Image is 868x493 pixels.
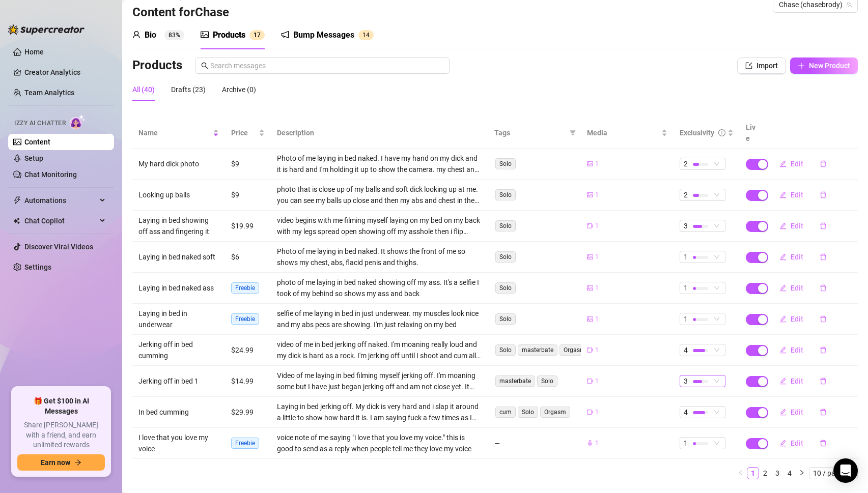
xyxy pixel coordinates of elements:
td: $9 [225,149,271,180]
td: $9 [225,180,271,211]
button: Earn nowarrow-right [17,454,105,471]
span: delete [820,253,827,260]
button: delete [811,373,835,389]
span: Edit [791,284,803,292]
span: picture [201,31,209,39]
span: Freebie [231,282,259,294]
td: My hard dick photo [132,149,225,180]
div: Exclusivity [680,127,714,138]
button: delete [811,404,835,420]
span: edit [779,284,787,292]
span: Freebie [231,313,259,325]
td: Looking up balls [132,180,225,211]
span: delete [820,346,827,354]
div: Bump Messages [293,29,354,41]
div: video of me in bed jerking off naked. I'm moaning really loud and my dick is hard as a rock. I'm ... [277,339,483,361]
button: Import [737,57,786,74]
a: 1 [747,468,759,479]
th: Tags [488,118,581,149]
div: Drafts (23) [171,84,206,95]
span: Edit [791,377,803,385]
span: 1 [595,345,599,355]
sup: 83% [164,30,184,40]
div: Photo of me laying in bed naked. I have my hand on my dick and it is hard and I'm holding it up t... [277,153,483,175]
button: delete [811,249,835,265]
li: 2 [759,467,771,479]
span: picture [587,254,593,260]
td: In bed cumming [132,397,225,428]
span: Import [757,62,778,70]
img: Chat Copilot [13,217,20,224]
span: 1 [684,251,688,263]
button: Edit [771,342,811,358]
a: Chat Monitoring [24,170,77,179]
div: All (40) [132,84,155,95]
div: Products [213,29,245,41]
span: Price [231,127,257,138]
li: Next Page [796,467,808,479]
h3: Products [132,57,182,74]
span: delete [820,160,827,167]
span: edit [779,315,787,323]
span: 1 [684,313,688,325]
sup: 14 [358,30,374,40]
td: $6 [225,242,271,273]
span: delete [820,284,827,292]
li: Previous Page [735,467,747,479]
td: Laying in bed naked ass [132,273,225,304]
span: filter [568,125,578,140]
button: right [796,467,808,479]
span: arrow-right [74,459,81,466]
button: delete [811,280,835,296]
span: Edit [791,253,803,261]
span: Orgasm [540,407,570,418]
th: Price [225,118,271,149]
td: $24.99 [225,335,271,366]
span: filter [570,130,576,136]
span: Edit [791,160,803,168]
button: Edit [771,311,811,327]
td: $14.99 [225,366,271,397]
a: Home [24,48,44,56]
span: 1 [684,438,688,449]
button: delete [811,156,835,172]
button: Edit [771,280,811,296]
span: Solo [495,220,516,231]
sup: 17 [249,30,265,40]
span: Edit [791,408,803,416]
button: Edit [771,156,811,172]
span: thunderbolt [13,196,21,205]
span: 1 [595,252,599,262]
span: Izzy AI Chatter [14,119,66,128]
a: Team Analytics [24,89,74,97]
span: 7 [257,32,261,39]
span: edit [779,253,787,260]
div: Bio [145,29,156,41]
li: 1 [747,467,759,479]
span: 2 [684,189,688,200]
span: Solo [495,344,516,356]
span: 3 [684,220,688,231]
span: notification [281,31,289,39]
span: Edit [791,346,803,354]
td: Laying in bed showing off ass and fingering it [132,211,225,242]
td: Laying in bed in underwear [132,304,225,335]
span: team [846,2,852,8]
span: 1 [595,159,599,169]
span: delete [820,191,827,198]
span: video-camera [587,347,593,353]
span: search [201,62,208,69]
button: delete [811,435,835,451]
span: user [132,31,141,39]
span: delete [820,378,827,385]
span: edit [779,409,787,416]
span: left [738,470,744,476]
img: logo-BBDzfeDw.svg [8,24,85,35]
a: 3 [772,468,783,479]
span: 1 [595,376,599,386]
td: — [488,428,581,459]
button: delete [811,311,835,327]
span: Freebie [231,438,259,449]
span: Edit [791,315,803,323]
li: 3 [771,467,783,479]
